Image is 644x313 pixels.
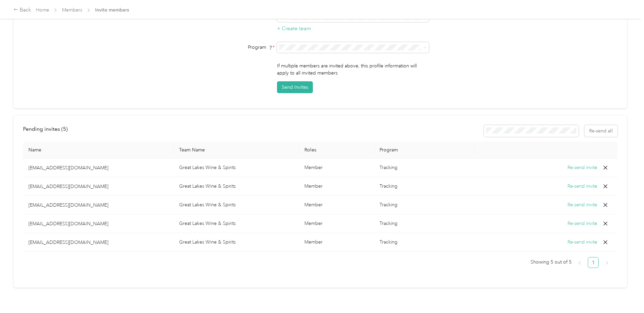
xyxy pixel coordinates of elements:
span: Tracking [380,183,398,189]
iframe: Everlance-gr Chat Button Frame [606,275,644,313]
a: 1 [588,257,598,268]
a: Members [62,7,82,13]
span: Great Lakes Wine & Spirits [179,202,236,208]
span: Great Lakes Wine & Spirits [179,221,236,226]
p: [EMAIL_ADDRESS][DOMAIN_NAME] [28,202,168,209]
span: Tracking [380,165,398,170]
span: Member [304,221,323,226]
li: 1 [588,257,599,268]
span: Tracking [380,221,398,226]
span: Tracking [380,202,398,208]
span: Member [304,183,323,189]
div: Back [14,6,31,14]
th: Team Name [174,142,299,159]
th: Roles [299,142,374,159]
div: left-menu [23,125,72,137]
span: Pending invites [23,126,68,132]
button: Re-send invite [567,183,597,190]
div: Program [190,44,275,51]
p: [EMAIL_ADDRESS][DOMAIN_NAME] [28,183,168,190]
span: Tracking [380,239,398,245]
span: right [605,261,609,265]
p: [EMAIL_ADDRESS][DOMAIN_NAME] [28,220,168,227]
span: left [578,261,582,265]
p: If multiple members are invited above, this profile information will apply to all invited members [277,62,429,77]
a: Home [36,7,49,13]
span: Showing 5 out of 5 [531,257,572,267]
button: right [601,257,612,268]
button: Send Invites [277,81,313,93]
div: info-bar [23,125,618,137]
li: Next Page [601,257,612,268]
button: Re-send invite [567,201,597,209]
span: Great Lakes Wine & Spirits [179,165,236,170]
span: Member [304,202,323,208]
button: left [574,257,585,268]
span: Great Lakes Wine & Spirits [179,183,236,189]
p: [EMAIL_ADDRESS][DOMAIN_NAME] [28,239,168,246]
span: Member [304,239,323,245]
div: Resend all invitations [484,125,618,137]
span: ( 5 ) [61,126,68,132]
button: Re-send invite [567,220,597,227]
th: Program [374,142,474,159]
span: Invite members [95,6,129,14]
span: Member [304,165,323,170]
button: Re-send invite [567,164,597,171]
button: + Create team [277,24,311,33]
p: [EMAIL_ADDRESS][DOMAIN_NAME] [28,164,168,171]
button: Re-send all [584,125,618,137]
li: Previous Page [574,257,585,268]
span: Great Lakes Wine & Spirits [179,239,236,245]
th: Name [23,142,174,159]
button: Re-send invite [567,238,597,246]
